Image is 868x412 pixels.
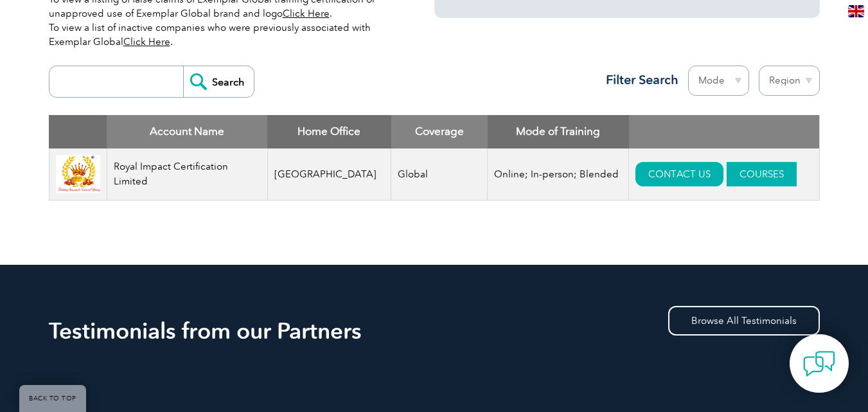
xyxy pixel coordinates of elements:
[267,115,391,148] th: Home Office: activate to sort column ascending
[635,162,723,186] a: CONTACT US
[183,66,254,97] input: Search
[107,148,267,201] td: Royal Impact Certification Limited
[391,115,488,148] th: Coverage: activate to sort column ascending
[488,115,629,148] th: Mode of Training: activate to sort column ascending
[848,5,864,17] img: en
[727,162,797,186] a: COURSES
[391,148,488,201] td: Global
[123,36,170,48] a: Click Here
[19,385,86,412] a: BACK TO TOP
[629,115,819,148] th: : activate to sort column ascending
[283,8,330,19] a: Click Here
[267,148,391,201] td: [GEOGRAPHIC_DATA]
[488,148,629,201] td: Online; In-person; Blended
[598,72,678,88] h3: Filter Search
[56,155,100,194] img: 581c9c2f-f294-ee11-be37-000d3ae1a22b-logo.png
[107,115,267,148] th: Account Name: activate to sort column descending
[49,321,820,341] h2: Testimonials from our Partners
[803,348,835,380] img: contact-chat.png
[668,306,820,336] a: Browse All Testimonials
